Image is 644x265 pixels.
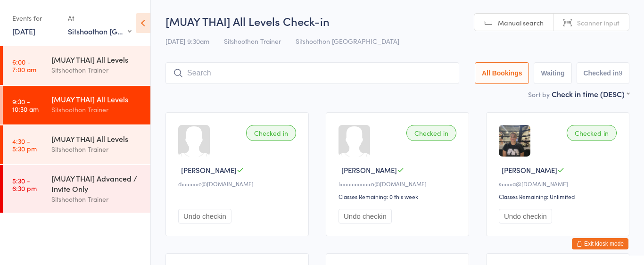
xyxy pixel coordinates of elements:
[339,180,459,188] div: l•••••••••••n@[DOMAIN_NAME]
[178,180,299,188] div: d••••••c@[DOMAIN_NAME]
[498,18,544,27] span: Manual search
[165,36,209,46] span: [DATE] 9:30am
[619,69,622,77] div: 9
[3,125,150,164] a: 4:30 -5:30 pm[MUAY THAI] All LevelsSitshoothon Trainer
[68,10,132,26] div: At
[339,209,392,224] button: Undo checkin
[406,125,456,141] div: Checked in
[567,125,617,141] div: Checked in
[51,173,142,194] div: [MUAY THAI] Advanced / Invite Only
[224,36,281,46] span: Sitshoothon Trainer
[12,58,36,73] time: 6:00 - 7:00 am
[12,137,37,152] time: 4:30 - 5:30 pm
[572,238,628,249] button: Exit kiosk mode
[12,177,37,192] time: 5:30 - 6:30 pm
[181,165,237,175] span: [PERSON_NAME]
[502,165,557,175] span: [PERSON_NAME]
[577,62,630,84] button: Checked in9
[528,90,550,99] label: Sort by
[178,209,231,224] button: Undo checkin
[51,144,142,155] div: Sitshoothon Trainer
[3,86,150,124] a: 9:30 -10:30 am[MUAY THAI] All LevelsSitshoothon Trainer
[12,10,58,26] div: Events for
[3,165,150,213] a: 5:30 -6:30 pm[MUAY THAI] Advanced / Invite OnlySitshoothon Trainer
[51,104,142,115] div: Sitshoothon Trainer
[499,192,619,200] div: Classes Remaining: Unlimited
[51,54,142,65] div: [MUAY THAI] All Levels
[51,194,142,205] div: Sitshoothon Trainer
[499,125,530,157] img: image1745484019.png
[246,125,296,141] div: Checked in
[51,65,142,75] div: Sitshoothon Trainer
[499,180,619,188] div: s••••a@[DOMAIN_NAME]
[51,133,142,144] div: [MUAY THAI] All Levels
[12,26,35,36] a: [DATE]
[552,89,629,99] div: Check in time (DESC)
[3,46,150,85] a: 6:00 -7:00 am[MUAY THAI] All LevelsSitshoothon Trainer
[12,98,39,113] time: 9:30 - 10:30 am
[475,62,529,84] button: All Bookings
[499,209,552,224] button: Undo checkin
[577,18,619,27] span: Scanner input
[165,13,629,29] h2: [MUAY THAI] All Levels Check-in
[339,192,459,200] div: Classes Remaining: 0 this week
[165,62,459,84] input: Search
[341,165,397,175] span: [PERSON_NAME]
[534,62,571,84] button: Waiting
[296,36,399,46] span: Sitshoothon [GEOGRAPHIC_DATA]
[51,94,142,104] div: [MUAY THAI] All Levels
[68,26,132,36] div: Sitshoothon [GEOGRAPHIC_DATA]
